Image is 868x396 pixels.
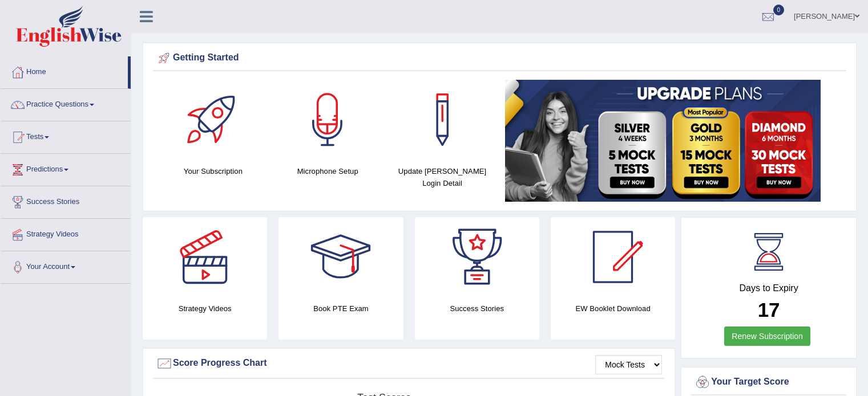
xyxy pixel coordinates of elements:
a: Your Account [1,251,131,280]
h4: Update [PERSON_NAME] Login Detail [391,165,494,189]
a: Renew Subscription [724,326,810,346]
b: 17 [758,299,780,321]
img: small5.jpg [505,80,821,202]
a: Predictions [1,154,131,182]
a: Success Stories [1,186,131,215]
h4: Days to Expiry [694,283,843,293]
div: Score Progress Chart [156,355,662,372]
h4: EW Booklet Download [551,303,675,315]
h4: Strategy Videos [143,303,267,315]
span: 0 [773,5,785,15]
a: Practice Questions [1,89,131,117]
h4: Success Stories [415,303,539,315]
h4: Microphone Setup [276,165,380,177]
a: Tests [1,121,131,150]
a: Home [1,56,128,85]
a: Strategy Videos [1,219,131,247]
div: Getting Started [156,50,843,67]
h4: Book PTE Exam [278,303,403,315]
div: Your Target Score [694,374,843,391]
h4: Your Subscription [162,165,265,177]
